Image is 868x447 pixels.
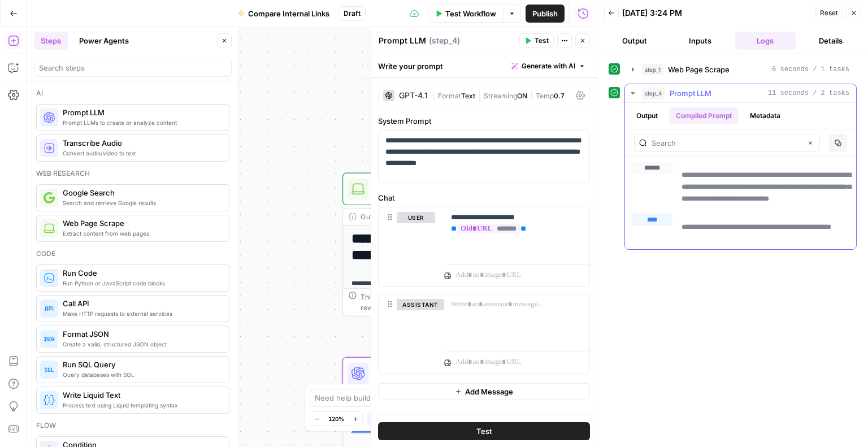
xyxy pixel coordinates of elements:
[63,389,220,401] span: Write Liquid Text
[378,115,590,127] label: System Prompt
[328,414,344,423] span: 120%
[344,8,361,19] span: Draft
[63,198,220,207] span: Search and retrieve Google results
[342,99,553,132] div: WorkflowSet InputsInputs
[517,92,527,100] span: ON
[772,64,849,75] span: 6 seconds / 1 tasks
[63,137,220,149] span: Transcribe Audio
[231,5,336,23] button: Compare Internal Links
[379,207,435,287] div: user
[63,229,220,238] span: Extract content from web pages
[63,401,220,410] span: Process text using Liquid templating syntax
[735,32,796,50] button: Logs
[670,32,731,50] button: Inputs
[63,218,220,229] span: Web Page Scrape
[536,92,554,100] span: Temp
[461,92,475,100] span: Text
[670,88,711,99] span: Prompt LLM
[445,8,496,19] span: Test Workflow
[63,359,220,370] span: Run SQL Query
[63,298,220,309] span: Call API
[652,137,801,149] input: Search
[642,88,665,99] span: step_4
[248,8,329,19] span: Compare Internal Links
[72,32,136,50] button: Power Agents
[371,54,597,77] div: Write your prompt
[63,279,220,288] span: Run Python or JavaScript code blocks
[507,59,590,73] button: Generate with AI
[800,32,861,50] button: Details
[39,62,227,73] input: Search steps
[527,89,536,101] span: |
[604,32,665,50] button: Output
[820,8,838,18] span: Reset
[361,292,546,313] div: This output is too large & has been abbreviated for review. to view the full content.
[63,340,220,349] span: Create a valid, structured JSON object
[36,88,229,98] div: Ai
[397,212,435,223] button: user
[378,422,590,440] button: Test
[642,64,663,75] span: step_1
[815,6,843,20] button: Reset
[432,89,438,101] span: |
[397,299,444,310] button: assistant
[532,8,558,19] span: Publish
[429,35,460,46] span: ( step_4 )
[34,32,68,50] button: Steps
[361,211,515,222] div: Output
[63,187,220,198] span: Google Search
[475,89,484,101] span: |
[465,386,513,397] span: Add Message
[63,149,220,158] span: Convert audio/video to text
[63,309,220,318] span: Make HTTP requests to external services
[669,107,739,124] button: Compiled Prompt
[526,5,565,23] button: Publish
[438,92,461,100] span: Format
[476,426,492,437] span: Test
[519,33,554,48] button: Test
[379,35,426,46] textarea: Prompt LLM
[399,92,428,99] div: GPT-4.1
[768,88,849,98] span: 11 seconds / 2 tasks
[36,168,229,179] div: Web research
[625,103,856,249] div: 11 seconds / 2 tasks
[379,294,435,374] div: assistant
[535,36,549,46] span: Test
[428,5,503,23] button: Test Workflow
[668,64,730,75] span: Web Page Scrape
[63,267,220,279] span: Run Code
[625,84,856,102] button: 11 seconds / 2 tasks
[36,249,229,259] div: Code
[484,92,517,100] span: Streaming
[63,118,220,127] span: Prompt LLMs to create or analyze content
[378,192,590,203] label: Chat
[743,107,787,124] button: Metadata
[36,420,229,431] div: Flow
[378,383,590,400] button: Add Message
[522,61,575,71] span: Generate with AI
[63,107,220,118] span: Prompt LLM
[63,370,220,379] span: Query databases with SQL
[63,328,220,340] span: Format JSON
[625,60,856,79] button: 6 seconds / 1 tasks
[554,92,565,100] span: 0.7
[630,107,665,124] button: Output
